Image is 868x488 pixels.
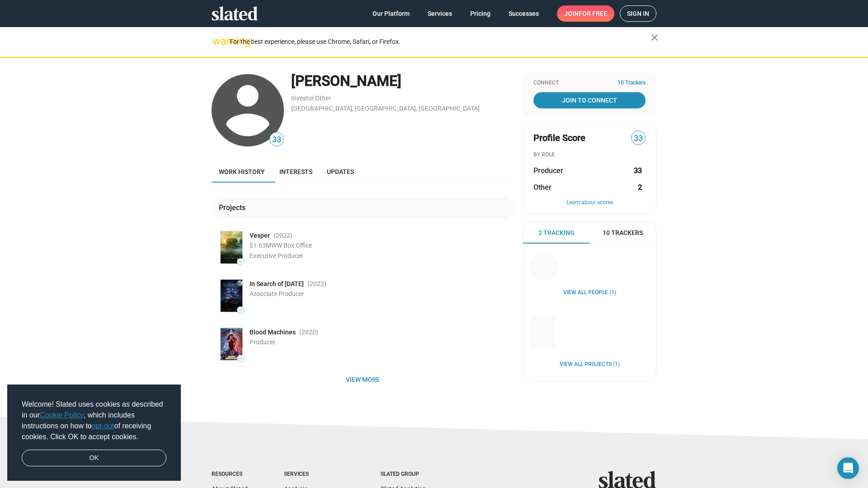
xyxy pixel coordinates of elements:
a: Successes [501,5,546,22]
span: View more [219,371,506,388]
span: Our Platform [373,5,410,22]
span: 33 [270,134,283,146]
a: opt-out [92,422,114,430]
span: In Search of [DATE] [250,280,304,288]
div: For the best experience, please use Chrome, Safari, or Firefox. [230,36,651,48]
a: Pricing [463,5,498,22]
span: (2022 ) [274,231,292,240]
span: Pricing [470,5,491,22]
div: Slated Group [381,471,442,478]
a: View all People (1) [563,289,616,296]
img: Poster: Vesper [221,231,242,263]
mat-icon: close [649,32,660,43]
span: Welcome! Slated uses cookies as described in our , which includes instructions on how to of recei... [22,399,166,442]
span: Vesper [250,231,270,240]
span: Executive Producer [250,252,303,259]
span: — [237,308,244,313]
span: — [237,356,244,361]
a: Investor [291,94,314,102]
span: Successes [509,5,539,22]
a: [GEOGRAPHIC_DATA], [GEOGRAPHIC_DATA], [GEOGRAPHIC_DATA] [291,105,480,112]
a: Our Platform [365,5,417,22]
div: [PERSON_NAME] [291,71,514,91]
div: Resources [212,471,248,478]
span: Updates [327,168,354,175]
span: 10 Trackers [618,80,646,87]
span: 2 Tracking [538,229,575,237]
strong: 2 [638,183,642,192]
span: for free [579,5,607,22]
img: Poster: Blood Machines [221,328,242,360]
span: 33 [632,132,645,145]
span: Associate Producer [250,290,304,297]
div: Projects [219,203,249,212]
div: Open Intercom Messenger [837,457,859,479]
strong: 33 [634,166,642,175]
a: Updates [320,161,361,183]
span: Producer [533,166,563,175]
div: Services [284,471,344,478]
span: 10 Trackers [603,229,643,237]
a: Cookie Policy [40,411,84,419]
span: Interests [279,168,312,175]
span: Other [533,183,552,192]
span: , [314,96,315,101]
a: Joinfor free [557,5,614,22]
span: Producer [250,338,275,346]
span: Sign in [627,6,649,21]
span: Work history [219,168,265,175]
a: dismiss cookie message [22,450,166,467]
a: Sign in [620,5,656,22]
mat-icon: warning [212,36,223,47]
span: — [237,259,244,264]
a: Other [315,94,331,102]
a: Work history [212,161,272,183]
div: cookieconsent [7,385,181,481]
a: Interests [272,161,320,183]
a: Join To Connect [533,92,646,108]
button: View more [212,371,514,388]
div: Connect [533,80,646,87]
span: $1.63M [250,242,271,249]
button: Learn about scores [533,199,646,206]
span: Join [564,5,607,22]
span: (2020 ) [299,328,318,337]
span: Join To Connect [535,92,644,108]
span: Profile Score [533,132,585,144]
span: (2022 ) [307,280,326,288]
a: Services [420,5,459,22]
div: BY ROLE [533,151,646,159]
span: Services [428,5,452,22]
img: Poster: In Search of Tomorrow [221,280,242,312]
span: WW Box Office [271,242,312,249]
a: View all Projects (1) [560,361,620,368]
span: Blood Machines [250,328,296,337]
